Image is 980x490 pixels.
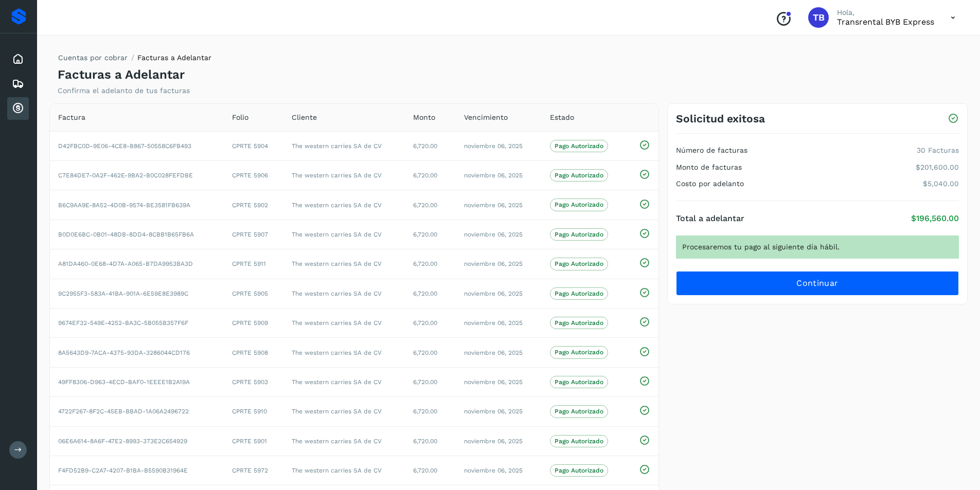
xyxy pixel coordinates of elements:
[917,146,959,155] p: 30 Facturas
[224,397,283,426] td: CPRTE 5910
[555,172,603,179] p: Pago Autorizado
[464,378,523,386] span: noviembre 06, 2025
[50,279,224,308] td: 9C2955F3-583A-41BA-901A-6E59E8E3989C
[50,426,224,456] td: 06E6A614-8A6F-47E2-8993-373E2C654929
[464,408,523,415] span: noviembre 06, 2025
[58,86,190,95] p: Confirma el adelanto de tus facturas
[224,131,283,160] td: CPRTE 5904
[283,190,405,220] td: The western carries SA de CV
[58,53,128,62] a: Cuentas por cobrar
[413,231,437,238] span: 6,720.00
[283,456,405,485] td: The western carries SA de CV
[676,146,747,155] h4: Número de facturas
[413,467,437,474] span: 6,720.00
[50,338,224,367] td: 8A5643D9-7ACA-4375-93DA-3286044CD176
[555,231,603,238] p: Pago Autorizado
[464,231,523,238] span: noviembre 06, 2025
[232,112,248,123] span: Folio
[796,278,838,289] span: Continuar
[7,48,29,70] div: Inicio
[464,202,523,209] span: noviembre 06, 2025
[224,279,283,308] td: CPRTE 5905
[50,456,224,485] td: F4FD52B9-C2A7-4207-B1BA-B5590B31964E
[676,213,744,223] h4: Total a adelantar
[50,220,224,249] td: B0D0E6BC-0B01-48DB-8DD4-8CBB1B65FB6A
[413,112,435,123] span: Monto
[283,426,405,456] td: The western carries SA de CV
[837,17,934,27] p: Transrental BYB Express
[676,179,744,188] h4: Costo por adelanto
[224,308,283,338] td: CPRTE 5909
[283,279,405,308] td: The western carries SA de CV
[58,112,85,123] span: Factura
[413,438,437,445] span: 6,720.00
[292,112,317,123] span: Cliente
[413,378,437,386] span: 6,720.00
[224,456,283,485] td: CPRTE 5972
[676,163,742,172] h4: Monto de facturas
[413,260,437,267] span: 6,720.00
[283,397,405,426] td: The western carries SA de CV
[555,290,603,297] p: Pago Autorizado
[413,290,437,297] span: 6,720.00
[413,142,437,150] span: 6,720.00
[555,408,603,415] p: Pago Autorizado
[283,161,405,190] td: The western carries SA de CV
[916,163,959,172] p: $201,600.00
[283,131,405,160] td: The western carries SA de CV
[50,161,224,190] td: C7E84DE7-0A2F-462E-9BA2-B0C028FEFDBE
[555,378,603,386] p: Pago Autorizado
[555,201,603,208] p: Pago Autorizado
[464,260,523,267] span: noviembre 06, 2025
[50,397,224,426] td: 4722F267-8F2C-45EB-BBAD-1A06A2496722
[413,349,437,356] span: 6,720.00
[837,8,934,17] p: Hola,
[224,426,283,456] td: CPRTE 5901
[464,290,523,297] span: noviembre 06, 2025
[676,271,959,296] button: Continuar
[224,249,283,279] td: CPRTE 5911
[224,161,283,190] td: CPRTE 5906
[464,319,523,326] span: noviembre 06, 2025
[555,467,603,474] p: Pago Autorizado
[50,190,224,220] td: B6C9AA9E-8A52-4D0B-9574-BE3581FB639A
[555,438,603,445] p: Pago Autorizado
[283,249,405,279] td: The western carries SA de CV
[50,367,224,396] td: 49FF8306-D963-4ECD-BAF0-1EEEE1B2A19A
[413,172,437,179] span: 6,720.00
[283,338,405,367] td: The western carries SA de CV
[224,220,283,249] td: CPRTE 5907
[464,467,523,474] span: noviembre 06, 2025
[676,112,765,125] h3: Solicitud exitosa
[413,319,437,326] span: 6,720.00
[555,319,603,326] p: Pago Autorizado
[464,438,523,445] span: noviembre 06, 2025
[224,367,283,396] td: CPRTE 5903
[464,112,508,123] span: Vencimiento
[923,179,959,188] p: $5,040.00
[50,131,224,160] td: D42FBC0D-9E06-4CE8-B867-50558C6FB493
[137,53,211,62] span: Facturas a Adelantar
[464,172,523,179] span: noviembre 06, 2025
[555,260,603,267] p: Pago Autorizado
[50,249,224,279] td: A81DA460-0E68-4D7A-A065-B7DA9953BA3D
[555,349,603,356] p: Pago Autorizado
[413,408,437,415] span: 6,720.00
[224,190,283,220] td: CPRTE 5902
[58,67,185,82] h4: Facturas a Adelantar
[676,235,959,259] div: Procesaremos tu pago al siguiente día hábil.
[7,72,29,95] div: Embarques
[464,142,523,150] span: noviembre 06, 2025
[413,202,437,209] span: 6,720.00
[224,338,283,367] td: CPRTE 5908
[58,52,211,67] nav: breadcrumb
[50,308,224,338] td: 9674EF32-549E-4252-BA3C-5B055B357F6F
[7,97,29,120] div: Cuentas por cobrar
[283,367,405,396] td: The western carries SA de CV
[283,308,405,338] td: The western carries SA de CV
[464,349,523,356] span: noviembre 06, 2025
[911,213,959,223] p: $196,560.00
[550,112,574,123] span: Estado
[283,220,405,249] td: The western carries SA de CV
[555,142,603,150] p: Pago Autorizado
